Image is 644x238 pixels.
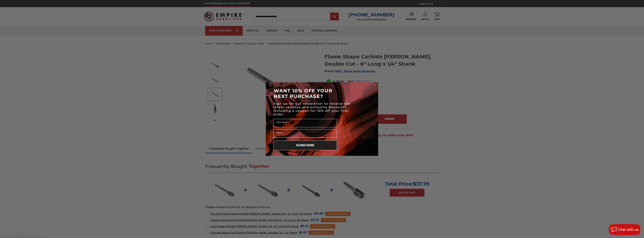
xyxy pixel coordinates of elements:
[373,83,377,87] button: Close dialog
[273,140,337,150] button: SUBSCRIBE
[618,228,638,231] span: Chat with us
[273,129,337,138] input: Email
[274,102,350,116] span: Sign up for our newsletter to receive the latest updates and exclusive discounts - including a co...
[609,224,640,235] button: Chat with us
[274,88,332,99] span: WANT 10% OFF YOUR NEXT PURCHASE?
